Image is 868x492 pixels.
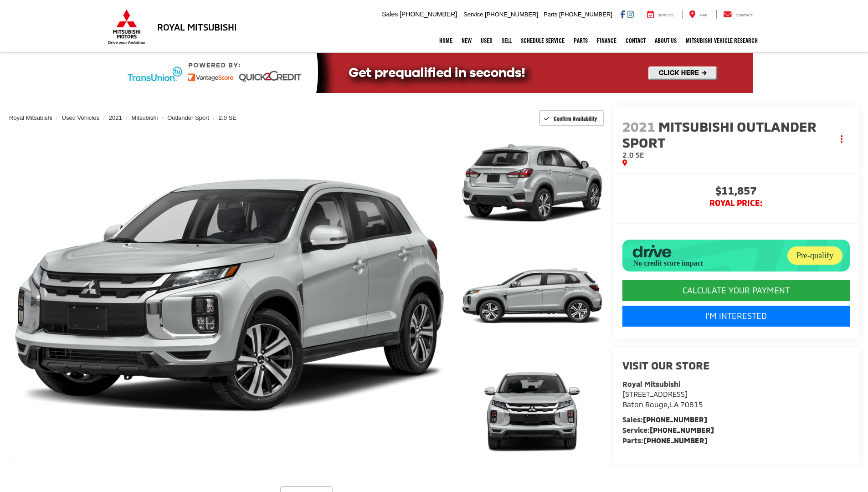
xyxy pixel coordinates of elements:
[554,115,597,122] span: Confirm Availability
[643,436,708,445] a: [PHONE_NUMBER]
[658,13,674,17] span: Service
[699,13,707,17] span: Map
[622,436,708,445] strong: Parts:
[9,129,450,463] a: Expand Photo 0
[460,355,604,463] a: Expand Photo 3
[716,10,760,19] a: Contact
[167,114,209,121] a: Outlander Sport
[458,354,605,464] img: 2021 Mitsubishi Outlander Sport 2.0 SE
[5,128,454,465] img: 2021 Mitsubishi Outlander Sport 2.0 SE
[735,13,753,17] span: Contact
[622,389,688,398] span: [STREET_ADDRESS]
[132,114,158,121] a: Mitsubishi
[680,400,703,409] span: 70815
[834,131,850,147] button: Actions
[458,128,605,238] img: 2021 Mitsubishi Outlander Sport 2.0 SE
[640,10,681,19] a: Service
[569,29,592,52] a: Parts: Opens in a new tab
[622,185,850,199] span: $11,857
[435,29,457,52] a: Home
[460,129,604,237] a: Expand Photo 1
[516,29,569,52] a: Schedule Service: Opens in a new tab
[109,114,122,121] a: 2021
[485,11,538,18] span: [PHONE_NUMBER]
[539,110,604,126] button: Confirm Availability
[622,118,817,150] span: Mitsubishi Outlander Sport
[643,415,707,424] a: [PHONE_NUMBER]
[622,400,668,409] span: Baton Rouge
[476,29,497,52] a: Used
[622,415,707,424] strong: Sales:
[622,306,850,327] a: I'm Interested
[622,359,850,371] h2: Visit our Store
[219,114,236,121] a: 2.0 SE
[682,10,714,19] a: Map
[622,280,850,301] : CALCULATE YOUR PAYMENT
[670,400,678,409] span: LA
[106,9,147,45] img: Mitsubishi
[622,379,680,388] strong: Royal Mitsubishi
[622,150,644,159] span: 2.0 SE
[457,29,476,52] a: New
[559,11,612,18] span: [PHONE_NUMBER]
[497,29,516,52] a: Sell
[9,114,52,121] a: Royal Mitsubishi
[622,400,703,409] span: ,
[463,11,483,18] span: Service
[650,29,681,52] a: About Us
[620,10,625,18] a: Facebook: Click to visit our Facebook page
[627,10,634,18] a: Instagram: Click to visit our Instagram page
[622,389,703,409] a: [STREET_ADDRESS] Baton Rouge,LA 70815
[841,135,842,143] span: dropdown dots
[622,199,850,208] span: Royal PRICE:
[62,114,99,121] a: Used Vehicles
[544,11,557,18] span: Parts
[621,29,650,52] a: Contact
[115,53,753,93] img: Quick2Credit
[622,118,655,134] span: 2021
[592,29,621,52] a: Finance
[622,425,714,434] strong: Service:
[157,22,237,32] h3: Royal Mitsubishi
[458,241,605,351] img: 2021 Mitsubishi Outlander Sport 2.0 SE
[400,10,457,18] span: [PHONE_NUMBER]
[650,425,714,434] a: [PHONE_NUMBER]
[382,10,398,18] span: Sales
[681,29,762,52] a: Mitsubishi Vehicle Research
[460,242,604,350] a: Expand Photo 2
